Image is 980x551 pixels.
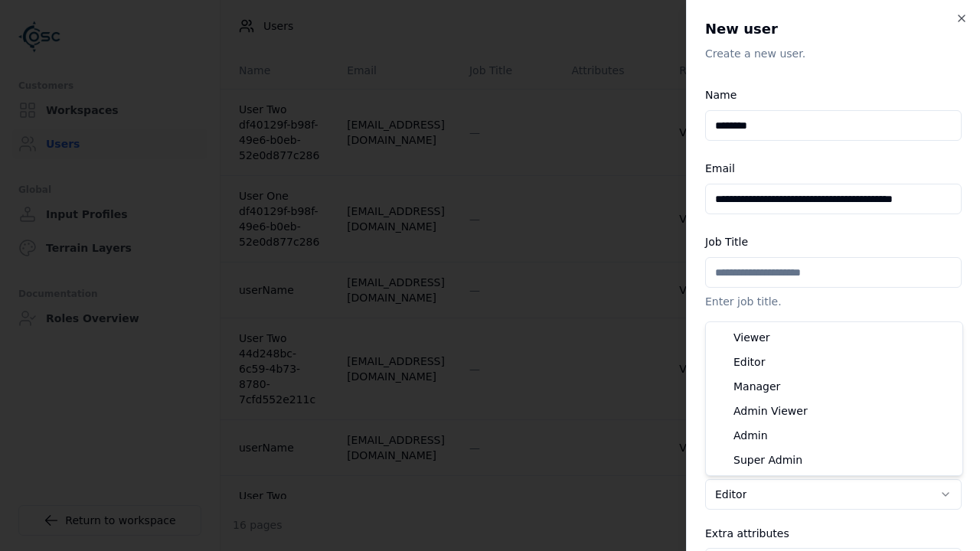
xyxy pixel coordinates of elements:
[733,452,802,468] span: Super Admin
[733,403,808,419] span: Admin Viewer
[733,379,780,394] span: Manager
[733,330,770,345] span: Viewer
[733,354,765,370] span: Editor
[733,428,768,443] span: Admin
